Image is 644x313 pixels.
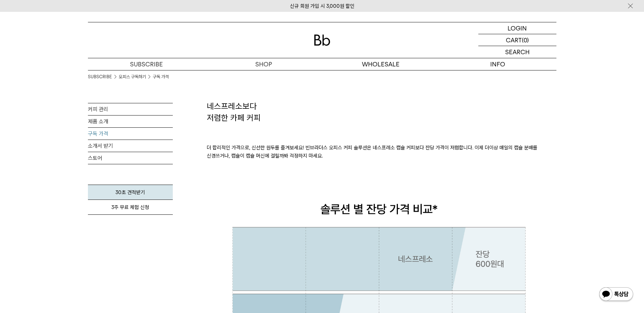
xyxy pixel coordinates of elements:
[88,103,173,115] a: 커피 관리
[522,34,529,46] p: (0)
[205,58,322,70] a: SHOP
[506,34,522,46] p: CART
[88,74,112,80] a: SUBSCRIBE
[207,101,556,123] h2: 네스프레소보다 저렴한 카페 커피
[119,74,146,80] a: 오피스 구독하기
[88,140,173,152] a: 소개서 받기
[88,116,173,127] a: 제품 소개
[505,46,530,58] p: SEARCH
[478,34,556,46] a: CART (0)
[88,128,173,140] a: 구독 가격
[207,123,556,180] p: 더 합리적인 가격으로, 신선한 원두를 즐겨보세요! 빈브라더스 오피스 커피 솔루션은 네스프레소 캡슐 커피보다 잔당 가격이 저렴합니다. 이제 더이상 매일의 캡슐 분배를 신경쓰거나...
[88,152,173,164] a: 스토어
[88,200,173,215] a: 3주 무료 체험 신청
[153,74,169,80] a: 구독 가격
[508,22,527,34] p: LOGIN
[88,185,173,200] a: 30초 견적받기
[314,35,330,46] img: 로고
[290,3,354,9] a: 신규 회원 가입 시 3,000원 할인
[478,22,556,34] a: LOGIN
[599,287,634,303] img: 카카오톡 채널 1:1 채팅 버튼
[88,58,205,70] a: SUBSCRIBE
[439,58,556,70] p: INFO
[322,58,439,70] p: WHOLESALE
